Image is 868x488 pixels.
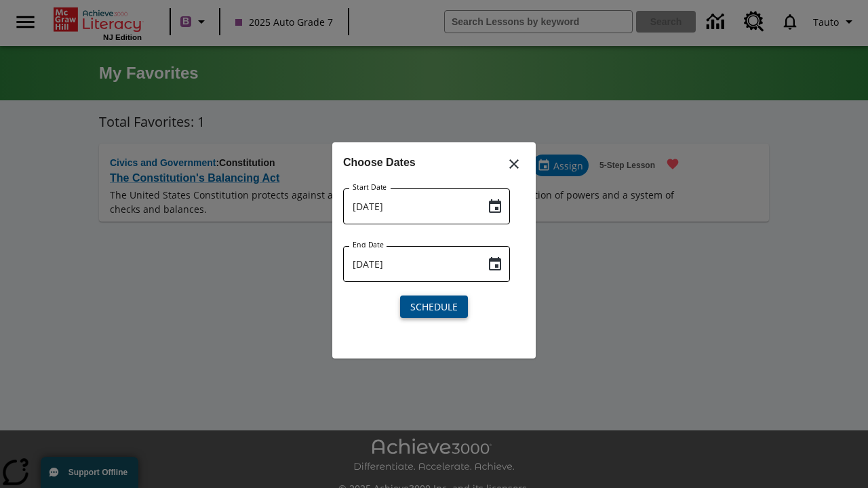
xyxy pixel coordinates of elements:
button: Choose date, selected date is Aug 18, 2025 [481,251,509,278]
button: Close [498,148,530,180]
label: End Date [353,240,384,250]
button: Choose date, selected date is Aug 18, 2025 [481,193,509,220]
h6: Choose Dates [343,153,525,172]
label: Start Date [353,182,387,192]
input: MMMM-DD-YYYY [343,246,476,282]
button: Schedule [400,296,468,318]
div: Choose date [343,153,525,329]
span: Schedule [410,300,458,314]
input: MMMM-DD-YYYY [343,188,476,224]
